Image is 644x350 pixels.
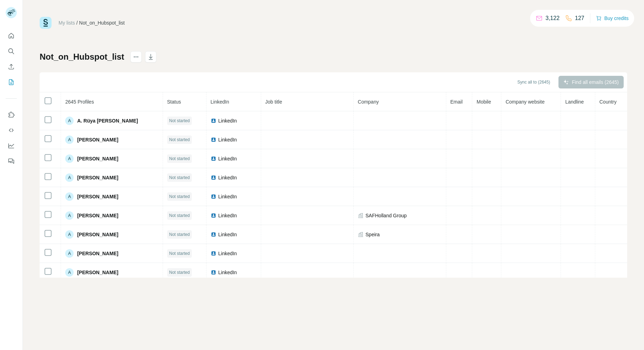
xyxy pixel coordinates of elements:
button: Quick start [6,29,17,42]
span: Email [450,99,463,105]
img: Surfe Logo [40,17,52,29]
div: A [65,192,74,201]
p: 3,122 [545,14,560,22]
span: Company website [506,99,544,105]
span: Not started [169,156,190,162]
span: LinkedIn [218,193,237,200]
div: A [65,249,74,258]
div: A [65,154,74,163]
div: Not_on_Hubspot_list [79,19,125,26]
img: LinkedIn logo [211,156,216,161]
span: [PERSON_NAME] [77,174,118,181]
span: Company [358,99,379,105]
span: Job title [265,99,282,105]
img: LinkedIn logo [211,251,216,256]
img: LinkedIn logo [211,213,216,218]
span: Not started [169,269,190,276]
span: [PERSON_NAME] [77,269,118,276]
span: Not started [169,137,190,143]
div: A [65,211,74,220]
div: A [65,173,74,182]
img: LinkedIn logo [211,118,216,124]
span: Not started [169,250,190,257]
span: A. Rüya [PERSON_NAME] [77,117,138,124]
button: Sync all to (2645) [513,77,555,87]
span: Not started [169,231,190,238]
span: LinkedIn [218,136,237,143]
span: LinkedIn [218,155,237,162]
span: Not started [169,174,190,181]
div: A [65,268,74,277]
img: LinkedIn logo [211,194,216,199]
span: SAFHolland Group [366,212,407,219]
span: [PERSON_NAME] [77,136,118,143]
button: Search [6,45,17,58]
span: LinkedIn [218,250,237,257]
button: actions [130,51,142,62]
span: [PERSON_NAME] [77,231,118,238]
a: My lists [59,20,75,26]
span: Sync all to (2645) [517,79,550,85]
img: LinkedIn logo [211,137,216,143]
button: Dashboard [6,139,17,152]
span: LinkedIn [211,99,229,105]
span: LinkedIn [218,231,237,238]
span: 2645 Profiles [65,99,94,105]
span: Speira [366,231,380,238]
button: My lists [6,76,17,88]
span: LinkedIn [218,212,237,219]
span: LinkedIn [218,174,237,181]
span: Landline [565,99,584,105]
img: LinkedIn logo [211,232,216,237]
span: Not started [169,118,190,124]
div: A [65,117,74,125]
p: 127 [575,14,584,22]
h1: Not_on_Hubspot_list [40,51,124,62]
button: Use Surfe on LinkedIn [6,108,17,121]
button: Use Surfe API [6,124,17,137]
span: Status [167,99,181,105]
button: Enrich CSV [6,60,17,73]
span: LinkedIn [218,269,237,276]
button: Buy credits [596,13,629,23]
div: A [65,230,74,239]
span: LinkedIn [218,117,237,124]
span: [PERSON_NAME] [77,212,118,219]
span: [PERSON_NAME] [77,155,118,162]
span: Mobile [476,99,491,105]
span: [PERSON_NAME] [77,250,118,257]
button: Feedback [6,155,17,167]
img: LinkedIn logo [211,175,216,180]
span: Not started [169,212,190,219]
li: / [76,19,78,26]
span: [PERSON_NAME] [77,193,118,200]
span: Not started [169,193,190,200]
span: Country [599,99,617,105]
div: A [65,136,74,144]
img: LinkedIn logo [211,270,216,275]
